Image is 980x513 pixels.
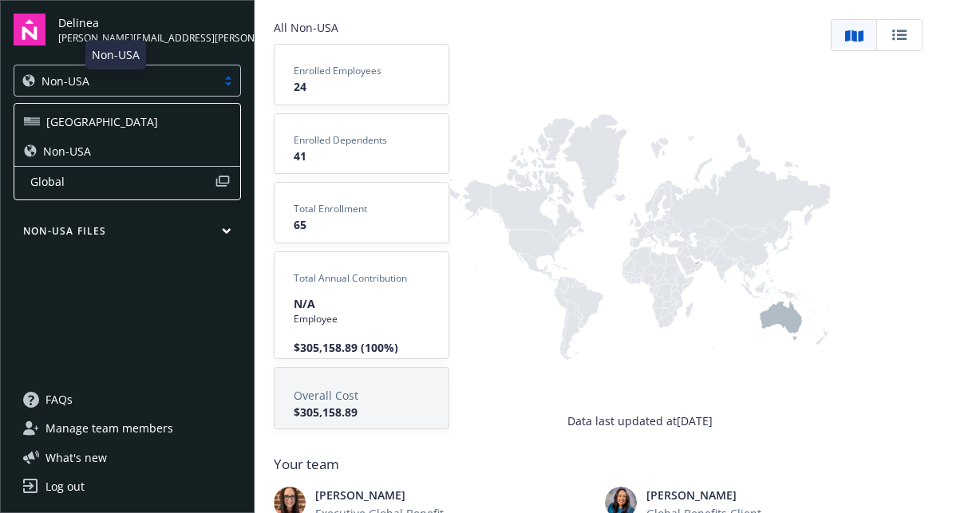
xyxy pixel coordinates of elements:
span: $305,158.89 [294,404,429,420]
span: Overall Cost [294,387,429,404]
div: Log out [45,474,85,499]
span: 41 [294,148,429,164]
span: Total Enrollment [294,202,429,216]
span: What ' s new [45,449,107,466]
span: [GEOGRAPHIC_DATA] [46,113,158,130]
span: Non-USA [22,73,208,89]
span: Non-USA [43,143,91,160]
span: [PERSON_NAME] [646,487,808,503]
span: Enrolled Dependents [294,133,429,148]
button: Non-USA Files [14,224,241,244]
span: Your team [274,455,923,474]
span: 24 [294,78,429,95]
span: N/A [294,295,429,312]
span: 65 [294,216,429,233]
span: [PERSON_NAME] [315,487,477,503]
span: Employer [294,356,429,370]
button: Delinea[PERSON_NAME][EMAIL_ADDRESS][PERSON_NAME][DOMAIN_NAME] [58,14,241,45]
span: FAQs [45,387,73,412]
span: Data last updated at [DATE] [567,412,713,429]
span: Global [30,173,215,190]
a: Manage team members [14,416,241,441]
span: Manage team members [45,416,173,441]
span: $305,158.89 (100%) [294,339,429,356]
span: All Non-USA [274,19,449,36]
span: Total Annual Contribution [294,271,429,286]
span: Employee [294,312,429,326]
span: [PERSON_NAME][EMAIL_ADDRESS][PERSON_NAME][DOMAIN_NAME] [58,31,241,45]
img: navigator-logo.svg [14,14,45,45]
span: Delinea [58,14,241,31]
span: Non-USA [41,73,89,89]
button: What's new [14,449,132,466]
span: Enrolled Employees [294,64,429,78]
a: FAQs [14,387,241,412]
